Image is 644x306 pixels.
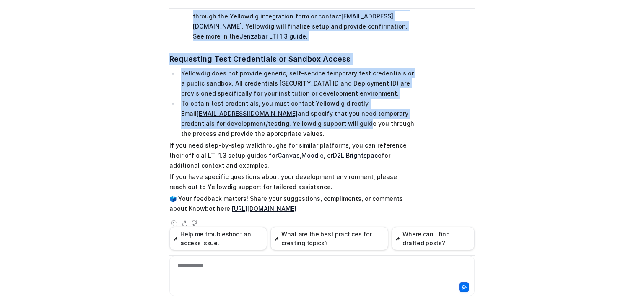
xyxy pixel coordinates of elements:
p: 🗳️ Your feedback matters! Share your suggestions, compliments, or comments about Knowbot here: [169,194,415,214]
button: Help me troubleshoot an access issue. [169,227,267,250]
a: Canvas [278,152,300,159]
a: [URL][DOMAIN_NAME] [232,205,296,212]
li: After entering these details in your Open edX environment, submit them through the Yellowdig inte... [190,1,415,41]
li: To obtain test credentials, you must contact Yellowdig directly. Email and specify that you need ... [179,99,415,139]
p: If you need step-by-step walkthroughs for similar platforms, you can reference their official LTI... [169,140,415,171]
a: Jenzabar LTI 1.3 guide [239,33,306,40]
p: If you have specific questions about your development environment, please reach out to Yellowdig ... [169,172,415,192]
a: Moodle [301,152,324,159]
li: Yellowdig does not provide generic, self-service temporary test credentials or a public sandbox. ... [179,68,415,99]
button: What are the best practices for creating topics? [270,227,388,250]
button: Where can I find drafted posts? [392,227,475,250]
a: D2L Brightspace [333,152,382,159]
a: [EMAIL_ADDRESS][DOMAIN_NAME] [197,110,298,117]
h3: Requesting Test Credentials or Sandbox Access [169,53,415,65]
